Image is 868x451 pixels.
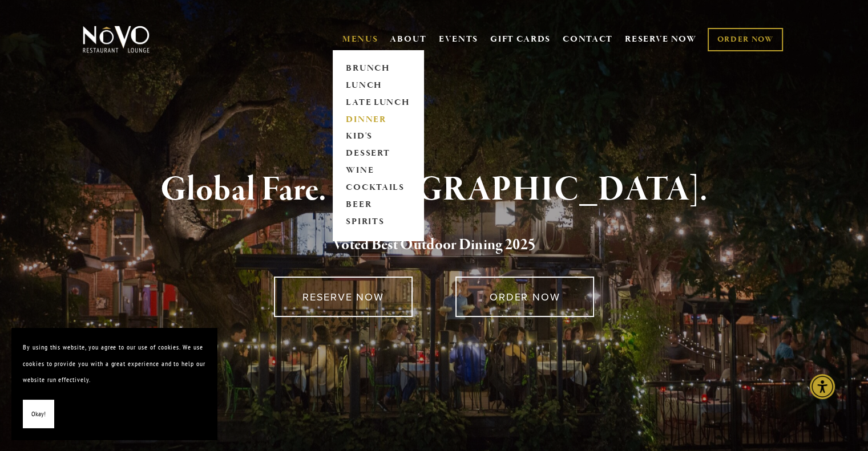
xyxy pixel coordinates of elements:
[708,28,782,51] a: ORDER NOW
[342,77,414,94] a: LUNCH
[342,180,414,197] a: COCKTAILS
[342,60,414,77] a: BRUNCH
[342,145,414,162] a: DESSERT
[342,197,414,214] a: BEER
[102,233,767,257] h2: 5
[810,374,835,399] div: Accessibility Menu
[23,339,205,388] p: By using this website, you agree to our use of cookies. We use cookies to provide you with a grea...
[563,29,613,50] a: CONTACT
[80,25,152,54] img: Novo Restaurant &amp; Lounge
[439,34,478,45] a: EVENTS
[342,111,414,128] a: DINNER
[342,34,378,45] a: MENUS
[455,277,594,317] a: ORDER NOW
[342,128,414,145] a: KID'S
[11,328,217,440] section: Cookie banner
[625,29,697,50] a: RESERVE NOW
[342,162,414,180] a: WINE
[160,168,708,212] strong: Global Fare. [GEOGRAPHIC_DATA].
[342,214,414,231] a: SPIRITS
[23,400,54,429] button: Okay!
[342,94,414,111] a: LATE LUNCH
[274,277,413,317] a: RESERVE NOW
[490,29,551,50] a: GIFT CARDS
[333,235,528,257] a: Voted Best Outdoor Dining 202
[390,34,427,45] a: ABOUT
[31,406,46,422] span: Okay!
